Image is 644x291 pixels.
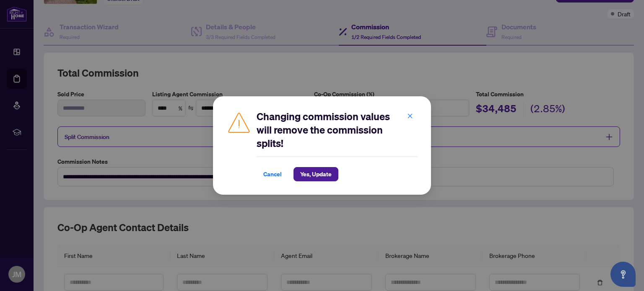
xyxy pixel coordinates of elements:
button: Yes, Update [293,167,338,181]
h2: Changing commission values will remove the commission splits! [257,110,418,150]
button: Open asap [610,262,636,287]
span: close [407,113,413,119]
span: Cancel [263,167,282,181]
img: Caution Icon [226,110,252,135]
button: Cancel [257,167,288,181]
span: Yes, Update [300,167,332,181]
